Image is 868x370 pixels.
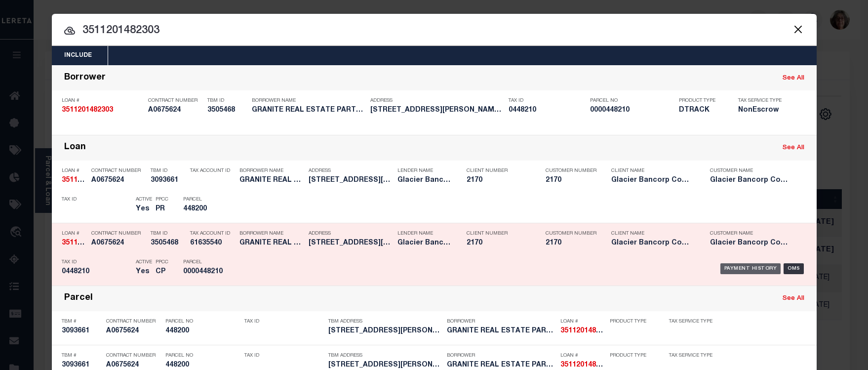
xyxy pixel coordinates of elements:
p: Loan # [62,98,143,104]
p: Tax Account ID [190,231,235,237]
strong: 3511201482303 [62,107,113,114]
p: Contract Number [91,168,146,174]
h5: 448200 [183,205,228,213]
p: Tax Account ID [190,168,235,174]
h5: 3505468 [151,239,185,247]
h5: 443 GRANDVIEW DR STEVENSVILLE M... [309,239,393,247]
h5: NonEscrow [738,106,788,115]
p: Tax ID [509,98,585,104]
h5: 443 GRANDVIEW DR STEVENSVILLE M... [328,361,442,370]
p: Lender Name [397,231,452,237]
p: Contract Number [106,353,160,359]
h5: 448200 [165,361,239,370]
h5: Yes [136,205,151,213]
h5: Glacier Bancorp Commercial [611,176,695,185]
h5: 3511201482303 [62,176,86,185]
p: Product Type [610,353,654,359]
strong: 3511201482303 [560,328,612,334]
p: Lender Name [397,168,452,174]
p: Address [370,98,504,104]
div: Parcel [64,293,93,304]
strong: 3511201482303 [560,362,612,369]
h5: Glacier Bancorp Commercial [611,239,695,247]
p: Loan # [62,231,86,237]
h5: A0675624 [148,106,202,115]
a: See All [783,295,804,302]
h5: 3511201482303 [560,361,605,370]
div: Borrower [64,73,106,84]
p: Borrower Name [252,98,365,104]
div: Loan [64,142,86,154]
h5: 0448210 [509,106,585,115]
p: Parcel No [165,353,239,359]
h5: 443 GRANDVIEW DR STEVENSVILLE M... [309,176,393,185]
p: Contract Number [91,231,146,237]
h5: 3511201482303 [560,327,605,335]
div: Payment History [720,263,781,274]
p: TBM Address [328,353,442,359]
h5: PR [156,205,168,213]
p: Product Type [679,98,723,104]
h5: 0448210 [62,268,131,276]
h5: GRANITE REAL ESTATE PARTNERS LLC [252,106,365,115]
p: Client Number [467,231,531,237]
p: TBM ID [207,98,247,104]
p: Tax ID [62,197,131,203]
strong: 3511201482303 [62,240,113,247]
h5: 3093661 [62,327,101,335]
h5: Glacier Bancorp Commercial [397,176,452,185]
p: Address [309,231,393,237]
p: TBM # [62,319,101,325]
h5: 3505468 [207,106,247,115]
p: Loan # [560,319,605,325]
p: TBM ID [151,231,185,237]
h5: CP [156,268,168,276]
p: Parcel [183,259,228,265]
h5: Glacier Bancorp Commercial [710,239,794,247]
h5: GRANITE REAL ESTATE PARTNERS LLC [239,176,304,185]
h5: GRANITE REAL ESTATE PARTNERS LLC [239,239,304,247]
p: Tax ID [244,353,323,359]
p: Tax ID [244,319,323,325]
p: Parcel [183,197,228,203]
h5: GRANITE REAL ESTATE PARTNERS LLC [447,327,555,335]
p: Address [309,168,393,174]
p: Borrower [447,319,555,325]
h5: A0675624 [91,239,146,247]
p: Client Name [611,168,695,174]
p: TBM Address [328,319,442,325]
h5: 443 GRANDVIEW DR STEVENSVILLE M... [370,106,504,115]
p: Customer Number [546,168,596,174]
p: Customer Number [546,231,596,237]
h5: Glacier Bancorp Commercial [397,239,452,247]
h5: 443 GRANDVIEW DR STEVENSVILLE M... [328,327,442,335]
p: PPCC [156,259,168,265]
p: Active [136,197,152,203]
h5: A0675624 [106,327,160,335]
p: Customer Name [710,168,794,174]
p: PPCC [156,197,168,203]
p: Product Type [610,319,654,325]
h5: A0675624 [106,361,160,370]
p: Parcel No [590,98,674,104]
button: Include [52,46,104,65]
button: Close [792,23,805,36]
input: Start typing... [52,22,817,40]
h5: 61635540 [190,239,235,247]
p: Tax Service Type [738,98,788,104]
h5: 3093661 [151,176,185,185]
p: Borrower [447,353,555,359]
p: Tax ID [62,259,131,265]
p: Contract Number [148,98,202,104]
h5: A0675624 [91,176,146,185]
p: Borrower Name [239,168,304,174]
p: TBM # [62,353,101,359]
h5: 2170 [467,239,531,247]
h5: 0000448210 [590,106,674,115]
p: Loan # [560,353,605,359]
p: Tax Service Type [669,353,713,359]
p: Active [136,259,152,265]
h5: 3511201482303 [62,106,143,115]
p: Borrower Name [239,231,304,237]
h5: Glacier Bancorp Commercial [710,176,794,185]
